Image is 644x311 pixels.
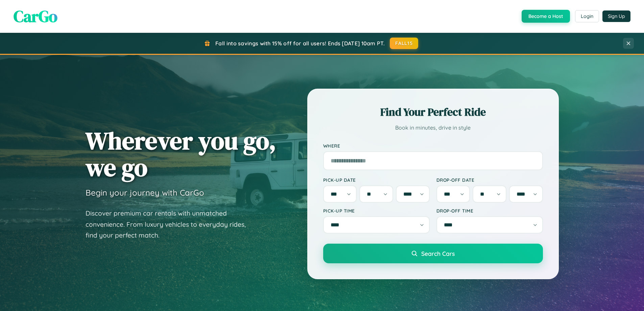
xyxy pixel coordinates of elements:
button: Login [575,10,599,22]
button: Sign Up [602,10,630,22]
label: Drop-off Date [436,177,543,183]
h2: Find Your Perfect Ride [323,105,543,119]
p: Discover premium car rentals with unmatched convenience. From luxury vehicles to everyday rides, ... [86,208,255,241]
button: Search Cars [323,244,543,263]
label: Where [323,143,543,149]
button: Become a Host [522,10,570,23]
p: Book in minutes, drive in style [323,123,543,133]
span: Fall into savings with 15% off for all users! Ends [DATE] 10am PT. [215,40,385,47]
h1: Wherever you go, we go [86,127,276,181]
label: Pick-up Date [323,177,430,183]
span: CarGo [14,5,57,27]
label: Pick-up Time [323,208,430,214]
h3: Begin your journey with CarGo [86,187,204,198]
button: FALL15 [390,38,418,49]
label: Drop-off Time [436,208,543,214]
span: Search Cars [421,250,455,257]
